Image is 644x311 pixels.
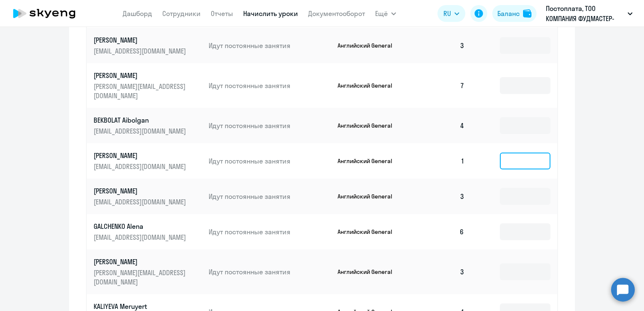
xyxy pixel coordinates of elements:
[209,156,331,166] p: Идут постоянные занятия
[338,42,401,49] p: Английский General
[412,249,471,294] td: 3
[94,126,188,136] p: [EMAIL_ADDRESS][DOMAIN_NAME]
[211,9,233,18] a: Отчеты
[412,63,471,108] td: 7
[412,28,471,63] td: 3
[497,8,520,19] div: Баланс
[243,9,298,18] a: Начислить уроки
[209,81,331,90] p: Идут постоянные занятия
[94,71,188,80] p: [PERSON_NAME]
[94,197,188,206] p: [EMAIL_ADDRESS][DOMAIN_NAME]
[94,222,188,231] p: GALCHENKO Alena
[209,41,331,50] p: Идут постоянные занятия
[94,71,202,100] a: [PERSON_NAME][PERSON_NAME][EMAIL_ADDRESS][DOMAIN_NAME]
[209,267,331,276] p: Идут постоянные занятия
[94,222,202,242] a: GALCHENKO Alena[EMAIL_ADDRESS][DOMAIN_NAME]
[123,9,152,18] a: Дашборд
[412,179,471,214] td: 3
[94,35,202,56] a: [PERSON_NAME][EMAIL_ADDRESS][DOMAIN_NAME]
[94,35,188,45] p: [PERSON_NAME]
[542,3,637,24] button: Постоплата, ТОО КОМПАНИЯ ФУДМАСТЕР-ТРЭЙД
[338,193,401,200] p: Английский General
[209,121,331,130] p: Идут постоянные занятия
[94,257,188,266] p: [PERSON_NAME]
[546,3,624,24] p: Постоплата, ТОО КОМПАНИЯ ФУДМАСТЕР-ТРЭЙД
[412,143,471,179] td: 1
[209,192,331,201] p: Идут постоянные занятия
[94,46,188,56] p: [EMAIL_ADDRESS][DOMAIN_NAME]
[94,233,188,242] p: [EMAIL_ADDRESS][DOMAIN_NAME]
[437,5,465,22] button: RU
[443,8,451,19] span: RU
[375,8,388,19] span: Ещё
[412,108,471,143] td: 4
[94,115,188,125] p: BEKBOLAT Aibolgan
[308,9,365,18] a: Документооборот
[94,302,188,311] p: KALIYEVA Meruyert
[94,151,202,171] a: [PERSON_NAME][EMAIL_ADDRESS][DOMAIN_NAME]
[94,82,188,100] p: [PERSON_NAME][EMAIL_ADDRESS][DOMAIN_NAME]
[375,5,396,22] button: Ещё
[94,186,202,206] a: [PERSON_NAME][EMAIL_ADDRESS][DOMAIN_NAME]
[338,82,401,89] p: Английский General
[338,268,401,276] p: Английский General
[94,115,202,136] a: BEKBOLAT Aibolgan[EMAIL_ADDRESS][DOMAIN_NAME]
[209,227,331,236] p: Идут постоянные занятия
[94,268,188,287] p: [PERSON_NAME][EMAIL_ADDRESS][DOMAIN_NAME]
[94,186,188,196] p: [PERSON_NAME]
[338,122,401,129] p: Английский General
[94,257,202,287] a: [PERSON_NAME][PERSON_NAME][EMAIL_ADDRESS][DOMAIN_NAME]
[338,157,401,165] p: Английский General
[162,9,201,18] a: Сотрудники
[412,214,471,249] td: 6
[523,9,531,18] img: balance
[492,5,537,22] button: Балансbalance
[338,228,401,236] p: Английский General
[94,151,188,160] p: [PERSON_NAME]
[94,162,188,171] p: [EMAIL_ADDRESS][DOMAIN_NAME]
